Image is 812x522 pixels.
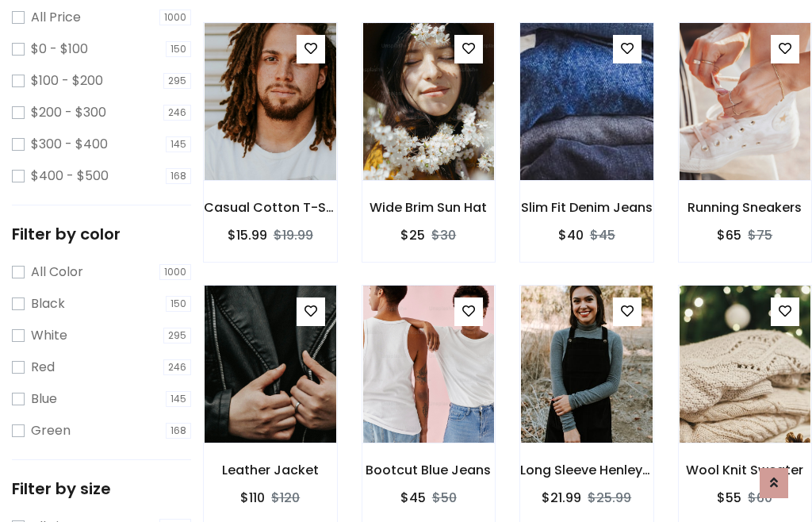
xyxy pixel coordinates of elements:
[240,490,265,505] h6: $110
[31,40,88,59] label: $0 - $100
[362,200,496,215] h6: Wide Brim Sun Hat
[31,103,106,122] label: $200 - $300
[400,228,425,243] h6: $25
[31,8,81,27] label: All Price
[717,228,741,243] h6: $65
[228,228,267,243] h6: $15.99
[679,200,812,215] h6: Running Sneakers
[166,391,191,407] span: 145
[432,489,457,507] del: $50
[31,135,108,154] label: $300 - $400
[204,200,337,215] h6: Casual Cotton T-Shirt
[166,136,191,152] span: 145
[166,423,191,439] span: 168
[166,41,191,57] span: 150
[166,296,191,312] span: 150
[679,463,812,478] h6: Wool Knit Sweater
[166,168,191,184] span: 168
[163,359,191,375] span: 246
[163,328,191,344] span: 295
[31,421,71,440] label: Green
[163,105,191,121] span: 246
[31,390,57,409] label: Blue
[717,490,741,505] h6: $55
[31,294,65,313] label: Black
[542,490,581,505] h6: $21.99
[12,225,191,244] h5: Filter by color
[400,490,426,505] h6: $45
[31,167,109,186] label: $400 - $500
[520,200,653,215] h6: Slim Fit Denim Jeans
[159,264,191,280] span: 1000
[274,226,313,244] del: $19.99
[590,226,615,244] del: $45
[748,226,772,244] del: $75
[748,489,772,507] del: $60
[31,326,67,345] label: White
[588,489,631,507] del: $25.99
[204,463,337,478] h6: Leather Jacket
[31,71,103,90] label: $100 - $200
[31,358,55,377] label: Red
[31,263,83,282] label: All Color
[271,489,300,507] del: $120
[159,10,191,25] span: 1000
[520,463,653,478] h6: Long Sleeve Henley T-Shirt
[431,226,456,244] del: $30
[12,479,191,498] h5: Filter by size
[558,228,584,243] h6: $40
[163,73,191,89] span: 295
[362,463,496,478] h6: Bootcut Blue Jeans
